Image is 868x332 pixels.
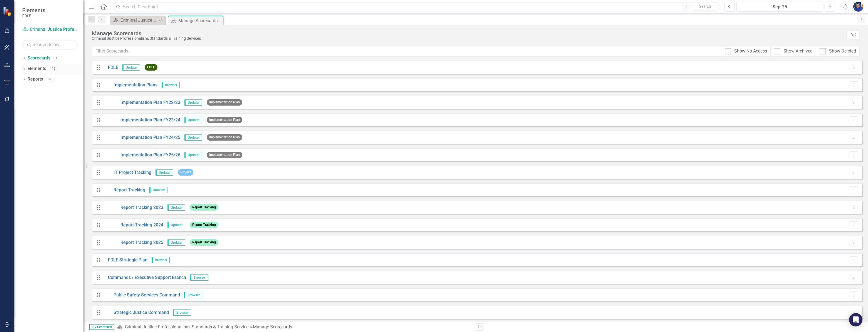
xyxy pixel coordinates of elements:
span: Updater [156,169,173,176]
span: FDLE [145,64,157,71]
span: Updater [167,204,185,211]
a: Criminal Justice Professionalism, Standards & Training Services Landing Page [111,17,157,24]
small: FDLE [22,14,45,18]
div: 20 [46,77,55,81]
input: Filter Scorecards... [92,46,721,56]
span: Report Tracking [190,222,218,228]
a: IT Project Tracking [104,169,151,176]
span: Browser [152,257,170,263]
span: Browser [162,82,180,88]
a: Report Tracking 2025 [104,239,163,246]
span: Updater [184,99,202,106]
span: Browser [190,274,208,281]
span: Project [178,169,193,176]
div: 45 [49,66,58,71]
div: Sep-25 [738,4,821,10]
div: Manage Scorecards [178,17,222,24]
span: Updater [184,134,202,141]
a: Implementation Plan FY23/24 [104,117,180,123]
div: Manage Scorecards [92,30,844,36]
input: Search ClearPoint... [113,2,720,12]
span: Updater [167,222,185,228]
a: Commands / Executive Support Branch [104,274,186,281]
a: Report Tracking 2023 [104,204,163,211]
div: Open Intercom Messenger [849,313,862,326]
div: Criminal Justice Professionalism, Standards & Training Services Landing Page [120,17,157,24]
a: Criminal Justice Professionalism, Standards & Training Services [125,324,251,329]
span: Updater [122,64,140,71]
a: Criminal Justice Professionalism, Standards & Training Services [22,26,78,33]
a: Implementation Plan FY22/23 [104,99,180,106]
span: Elements [22,7,45,14]
button: Sep-25 [736,2,823,12]
span: Implementation Plan [207,117,242,123]
span: Report Tracking [190,239,218,246]
div: Show No Access [734,48,767,54]
img: Somi Akter [853,2,863,12]
span: Updater [184,117,202,123]
a: Strategic Justice Command [104,309,169,316]
a: Implementation Plan FY25/26 [104,152,180,158]
a: Elements [28,66,46,72]
span: Browser [173,309,191,316]
img: ClearPoint Strategy [3,6,13,16]
div: 18 [53,56,62,61]
div: » Manage Scorecards [117,324,472,330]
span: Search [699,4,711,9]
a: Implementation Plan FY24/25 [104,134,180,141]
span: Implementation Plan [207,99,242,106]
span: Implementation Plan [207,134,242,141]
a: Report Tracking [104,187,145,193]
span: Updater [184,152,202,158]
span: Report Tracking [190,204,218,211]
div: Show Deleted [829,48,856,54]
span: Updater [167,239,185,246]
a: Report Tracking 2024 [104,222,163,228]
div: Criminal Justice Professionalism, Standards & Training Services [92,36,844,41]
span: By Scorecard [89,324,114,330]
span: Browser [184,292,202,298]
div: Show Archived [783,48,813,54]
a: Reports [28,76,43,83]
span: Browser [149,187,167,193]
span: Implementation Plan [207,152,242,158]
a: Public Safety Services Command [104,292,180,298]
a: FDLE [104,64,118,71]
button: Search [691,3,719,11]
a: Scorecards [28,55,50,61]
a: FDLE Strategic Plan [104,257,147,263]
input: Search Below... [22,40,78,49]
a: Implementation Plans [104,82,157,88]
